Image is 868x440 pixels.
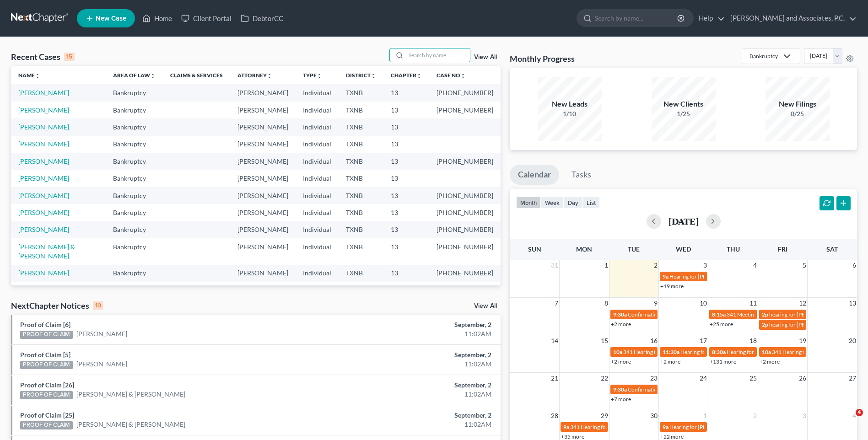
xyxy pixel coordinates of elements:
span: 27 [848,373,857,384]
span: 10a [762,349,771,355]
td: Individual [296,282,339,299]
div: September, 2 [340,350,491,360]
a: [PERSON_NAME] [18,209,69,216]
span: 2 [752,410,758,421]
td: Individual [296,102,339,118]
a: Attorneyunfold_more [237,72,272,79]
td: TXNB [339,238,383,264]
i: unfold_more [317,73,322,79]
h2: [DATE] [669,216,699,226]
td: [PERSON_NAME] [230,170,296,187]
span: 2p [762,311,768,318]
h3: Monthly Progress [510,53,575,64]
a: View All [474,303,497,309]
span: 341 Hearing for [PERSON_NAME] [570,424,652,430]
a: [PERSON_NAME] [18,106,69,114]
td: 13 [383,282,429,299]
span: 25 [749,373,758,384]
a: Nameunfold_more [18,72,40,79]
span: Wed [676,245,691,253]
a: +7 more [611,396,631,402]
span: 31 [550,260,559,271]
td: Bankruptcy [106,136,163,153]
td: Bankruptcy [106,238,163,264]
td: 13 [383,170,429,187]
td: Individual [296,204,339,221]
span: 17 [699,335,708,346]
td: Bankruptcy [106,265,163,282]
div: September, 2 [340,411,491,420]
td: [PERSON_NAME] [230,102,296,118]
span: 3 [802,410,807,421]
td: [PHONE_NUMBER] [429,187,501,204]
i: unfold_more [371,73,376,79]
a: [PERSON_NAME] [76,329,127,338]
div: New Filings [766,99,830,109]
a: [PERSON_NAME] & [PERSON_NAME] [76,420,185,429]
td: Individual [296,153,339,170]
td: [PHONE_NUMBER] [429,221,501,238]
td: TXNB [339,118,383,135]
span: Hearing for [PERSON_NAME] [669,273,741,280]
span: 8:30a [712,349,726,355]
a: DebtorCC [236,10,288,27]
td: 13 [383,238,429,264]
td: TXNB [339,170,383,187]
a: Proof of Claim [25] [20,411,74,419]
td: 13 [383,187,429,204]
iframe: Intercom live chat [837,409,859,431]
td: [PERSON_NAME] [230,153,296,170]
td: [PERSON_NAME] [230,204,296,221]
td: Bankruptcy [106,187,163,204]
span: 19 [798,335,807,346]
span: 1 [702,410,708,421]
span: New Case [96,15,126,22]
i: unfold_more [35,73,40,79]
span: 14 [550,335,559,346]
a: [PERSON_NAME] [76,360,127,369]
span: 18 [749,335,758,346]
span: 9a [663,424,669,430]
span: Confirmation hearing for [PERSON_NAME] & [PERSON_NAME] [628,386,780,393]
a: Client Portal [177,10,236,27]
td: [PERSON_NAME] [230,118,296,135]
span: 13 [848,298,857,309]
th: Claims & Services [163,66,230,84]
td: [PHONE_NUMBER] [429,102,501,118]
td: TXNB [339,136,383,153]
a: Area of Lawunfold_more [113,72,156,79]
span: 9:30a [613,311,627,318]
a: Tasks [563,165,599,185]
td: 13 [383,265,429,282]
div: PROOF OF CLAIM [20,391,73,399]
i: unfold_more [150,73,156,79]
a: [PERSON_NAME] [18,225,69,233]
a: [PERSON_NAME] [18,123,69,131]
div: NextChapter Notices [11,300,103,311]
td: Bankruptcy [106,170,163,187]
td: Bankruptcy [106,221,163,238]
div: New Clients [652,99,716,109]
td: Individual [296,265,339,282]
span: 26 [798,373,807,384]
span: 2 [653,260,658,271]
span: 2p [762,321,768,328]
td: 13 [383,118,429,135]
span: 5 [802,260,807,271]
a: [PERSON_NAME] [18,192,69,199]
a: Calendar [510,165,559,185]
a: Districtunfold_more [346,72,376,79]
span: 9:30a [613,386,627,393]
a: Proof of Claim [6] [20,321,70,328]
td: TXNB [339,84,383,101]
div: September, 2 [340,320,491,329]
span: 9a [563,424,569,430]
div: 0/25 [766,109,830,118]
button: week [541,196,564,209]
span: 9 [653,298,658,309]
td: [PERSON_NAME] [230,84,296,101]
a: +2 more [611,358,631,365]
span: 11:30a [663,349,679,355]
a: [PERSON_NAME] [18,174,69,182]
a: +19 more [660,283,684,290]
